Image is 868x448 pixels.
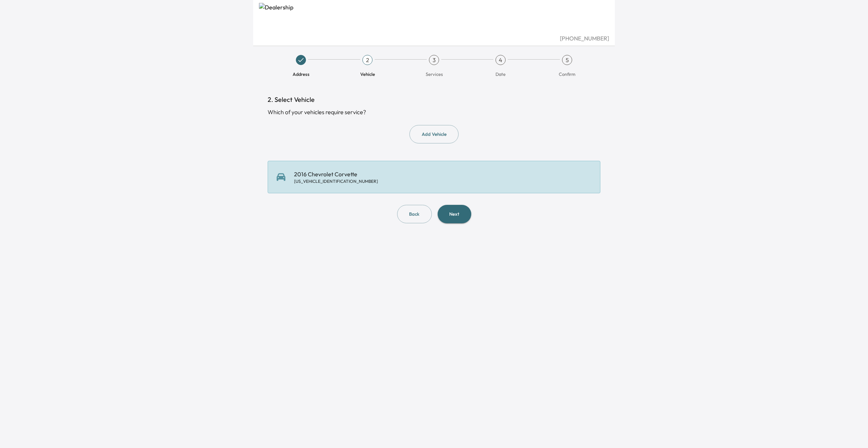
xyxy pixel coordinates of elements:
[409,125,459,143] button: Add Vehicle
[268,95,600,105] h1: 2. Select Vehicle
[559,71,575,77] span: Confirm
[397,205,432,223] button: Back
[293,71,310,77] span: Address
[259,3,609,34] img: Dealership
[495,55,506,65] div: 4
[426,71,443,77] span: Services
[268,108,600,116] div: Which of your vehicles require service?
[562,55,572,65] div: 5
[360,71,375,77] span: Vehicle
[438,205,471,223] button: Next
[294,170,378,184] div: 2016 Chevrolet Corvette
[362,55,373,65] div: 2
[429,55,439,65] div: 3
[294,178,378,184] div: [US_VEHICLE_IDENTIFICATION_NUMBER]
[495,71,506,77] span: Date
[259,34,609,43] div: [PHONE_NUMBER]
